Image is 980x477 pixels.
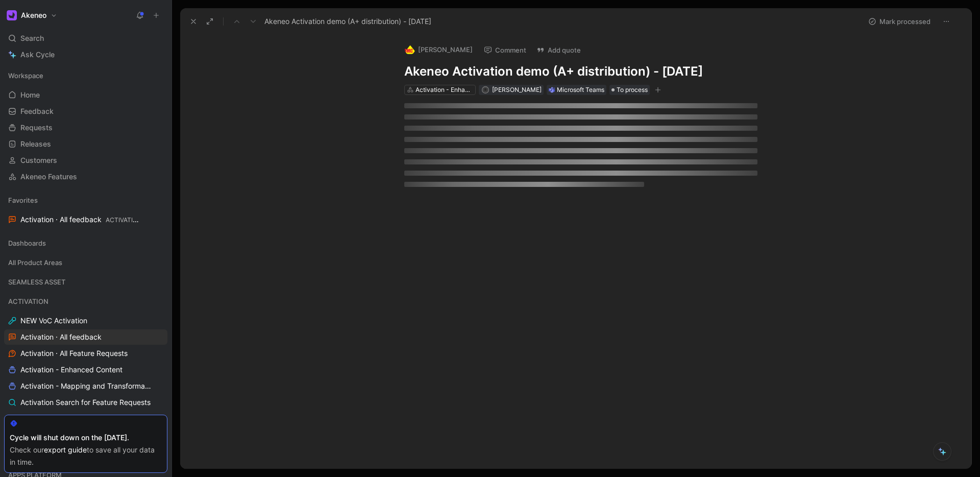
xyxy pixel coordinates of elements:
[557,85,604,95] div: Microsoft Teams
[20,155,57,165] span: Customers
[20,214,141,225] span: Activation · All feedback
[4,68,167,83] div: Workspace
[8,257,62,268] span: All Product Areas
[482,87,488,93] div: R
[492,86,542,93] span: [PERSON_NAME]
[8,296,48,306] span: ACTIVATION
[4,294,167,309] div: ACTIVATION
[4,255,167,273] div: All Product Areas
[4,136,167,152] a: Releases
[400,42,477,57] button: logo[PERSON_NAME]
[44,445,87,454] a: export guide
[8,277,65,287] span: SEAMLESS ASSET
[10,432,162,444] div: Cycle will shut down on the [DATE].
[4,47,167,62] a: Ask Cycle
[415,85,473,95] div: Activation - Enhanced content
[4,235,167,251] div: Dashboards
[20,139,51,149] span: Releases
[106,216,142,224] span: ACTIVATION
[4,8,60,22] button: AkeneoAkeneo
[20,332,102,342] span: Activation · All feedback
[609,85,650,95] div: To process
[4,255,167,270] div: All Product Areas
[4,378,167,394] a: Activation - Mapping and Transformation
[532,43,585,57] button: Add quote
[4,274,167,293] div: SEAMLESS ASSET
[4,104,167,119] a: Feedback
[4,346,167,361] a: Activation · All Feature Requests
[20,397,151,408] span: Activation Search for Feature Requests
[20,365,122,375] span: Activation - Enhanced Content
[4,87,167,103] a: Home
[20,49,55,61] span: Ask Cycle
[4,411,167,426] a: Activation · All cycle recordings
[4,120,167,135] a: Requests
[264,15,431,28] span: Akeneo Activation demo (A+ distribution) - [DATE]
[20,106,54,116] span: Feedback
[10,444,162,468] div: Check our to save all your data in time.
[479,43,531,57] button: Comment
[4,294,167,459] div: ACTIVATIONNEW VoC ActivationActivation · All feedbackActivation · All Feature RequestsActivation ...
[7,10,17,20] img: Akeneo
[20,414,125,424] span: Activation · All cycle recordings
[4,362,167,377] a: Activation - Enhanced Content
[4,274,167,290] div: SEAMLESS ASSET
[20,381,154,391] span: Activation - Mapping and Transformation
[4,313,167,328] a: NEW VoC Activation
[8,70,43,81] span: Workspace
[20,90,40,100] span: Home
[20,172,77,182] span: Akeneo Features
[405,44,415,55] img: logo
[4,31,167,46] div: Search
[21,11,46,20] h1: Akeneo
[4,329,167,345] a: Activation · All feedback
[8,238,46,248] span: Dashboards
[404,63,757,80] h1: Akeneo Activation demo (A+ distribution) - [DATE]
[20,123,53,133] span: Requests
[4,235,167,254] div: Dashboards
[4,193,167,208] div: Favorites
[4,395,167,410] a: Activation Search for Feature Requests
[4,212,167,227] a: Activation · All feedbackACTIVATION
[617,85,648,95] span: To process
[864,14,935,29] button: Mark processed
[8,195,38,205] span: Favorites
[4,169,167,184] a: Akeneo Features
[20,348,128,359] span: Activation · All Feature Requests
[20,32,44,44] span: Search
[4,153,167,168] a: Customers
[20,316,87,326] span: NEW VoC Activation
